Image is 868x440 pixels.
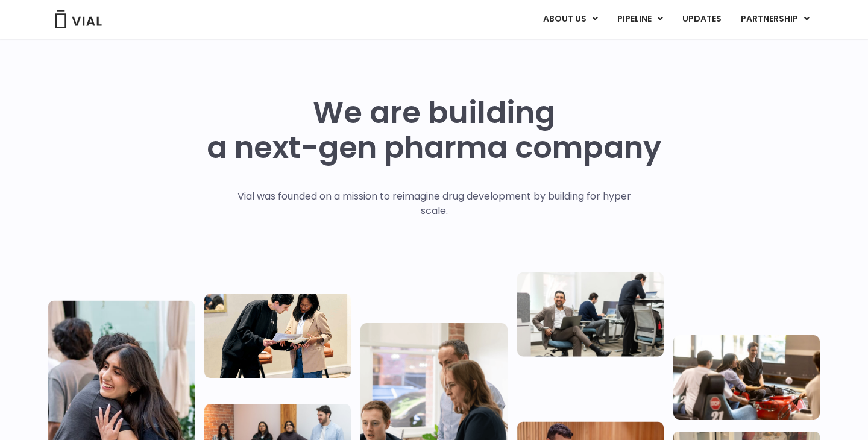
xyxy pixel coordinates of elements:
a: UPDATES [673,9,731,30]
h1: We are building a next-gen pharma company [207,95,661,165]
img: Group of people playing whirlyball [673,335,820,420]
img: Two people looking at a paper talking. [204,294,351,378]
img: Three people working in an office [517,272,664,356]
a: PIPELINEMenu Toggle [608,9,672,30]
a: ABOUT USMenu Toggle [533,9,607,30]
a: PARTNERSHIPMenu Toggle [731,9,819,30]
img: Vial Logo [54,10,102,28]
p: Vial was founded on a mission to reimagine drug development by building for hyper scale. [225,189,644,218]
